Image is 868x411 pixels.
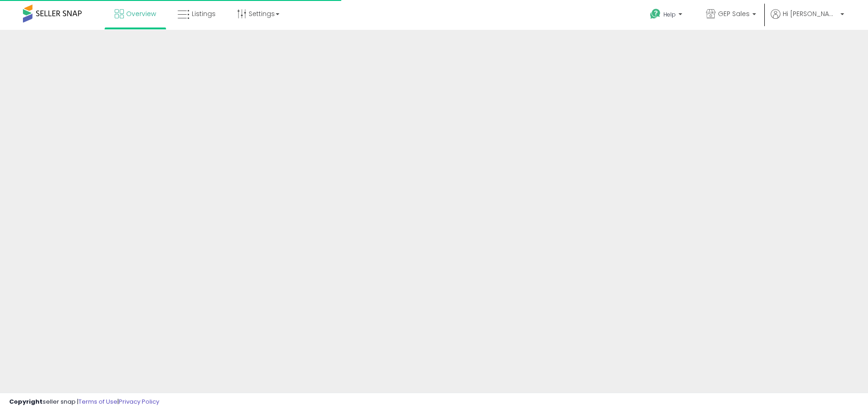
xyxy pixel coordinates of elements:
[78,397,117,406] a: Terms of Use
[650,8,661,20] i: Get Help
[119,397,159,406] a: Privacy Policy
[126,9,156,18] span: Overview
[663,11,676,18] span: Help
[192,9,216,18] span: Listings
[643,1,691,30] a: Help
[9,397,43,406] strong: Copyright
[783,9,838,18] span: Hi [PERSON_NAME]
[718,9,750,18] span: GEP Sales
[9,398,159,406] div: seller snap | |
[771,9,844,30] a: Hi [PERSON_NAME]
